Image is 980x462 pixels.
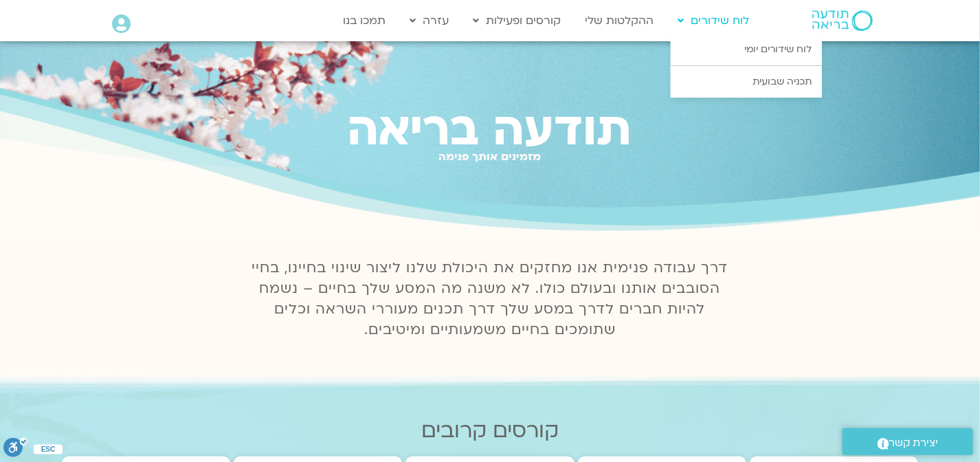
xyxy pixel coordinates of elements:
[671,34,822,65] a: לוח שידורים יומי
[403,8,456,34] a: עזרה
[244,258,736,340] p: דרך עבודה פנימית אנו מחזקים את היכולת שלנו ליצור שינוי בחיינו, בחיי הסובבים אותנו ובעולם כולו. לא...
[466,8,568,34] a: קורסים ופעילות
[336,8,392,34] a: תמכו בנו
[578,8,660,34] a: ההקלטות שלי
[812,10,873,31] img: תודעה בריאה
[889,434,939,452] span: יצירת קשר
[843,428,973,455] a: יצירת קשר
[62,419,918,443] h2: קורסים קרובים
[671,66,822,98] a: תכניה שבועית
[671,8,756,34] a: לוח שידורים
